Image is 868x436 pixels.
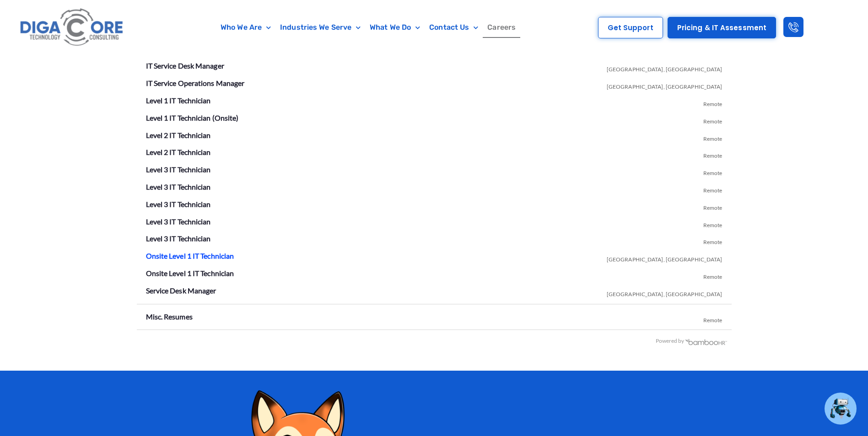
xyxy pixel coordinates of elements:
[703,145,722,163] span: Remote
[146,269,234,277] a: Onsite Level 1 IT Technician
[146,113,239,122] a: Level 1 IT Technician (Onsite)
[146,96,211,105] a: Level 1 IT Technician
[677,24,766,31] span: Pricing & IT Assessment
[703,232,722,249] span: Remote
[17,5,127,51] img: Digacore logo 1
[146,131,211,139] a: Level 2 IT Technician
[146,148,211,156] a: Level 2 IT Technician
[703,94,722,111] span: Remote
[171,17,566,38] nav: Menu
[216,17,275,38] a: Who We Are
[146,182,211,191] a: Level 3 IT Technician
[146,286,216,295] a: Service Desk Manager
[365,17,425,38] a: What We Do
[607,59,722,76] span: [GEOGRAPHIC_DATA], [GEOGRAPHIC_DATA]
[607,249,722,266] span: [GEOGRAPHIC_DATA], [GEOGRAPHIC_DATA]
[608,24,653,31] span: Get Support
[146,234,211,243] a: Level 3 IT Technician
[703,111,722,128] span: Remote
[703,163,722,180] span: Remote
[703,266,722,284] span: Remote
[598,17,663,38] a: Get Support
[146,312,193,321] a: Misc. Resumes
[425,17,483,38] a: Contact Us
[146,165,211,174] a: Level 3 IT Technician
[483,17,520,38] a: Careers
[703,215,722,232] span: Remote
[275,17,365,38] a: Industries We Serve
[146,61,224,70] a: IT Service Desk Manager
[668,17,776,38] a: Pricing & IT Assessment
[146,79,245,87] a: IT Service Operations Manager
[607,284,722,301] span: [GEOGRAPHIC_DATA], [GEOGRAPHIC_DATA]
[146,251,234,260] a: Onsite Level 1 IT Technician
[137,335,728,348] div: Powered by
[607,76,722,94] span: [GEOGRAPHIC_DATA], [GEOGRAPHIC_DATA]
[146,200,211,208] a: Level 3 IT Technician
[703,180,722,197] span: Remote
[685,338,728,345] img: BambooHR - HR software
[146,217,211,226] a: Level 3 IT Technician
[703,197,722,215] span: Remote
[703,310,722,327] span: Remote
[703,128,722,146] span: Remote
